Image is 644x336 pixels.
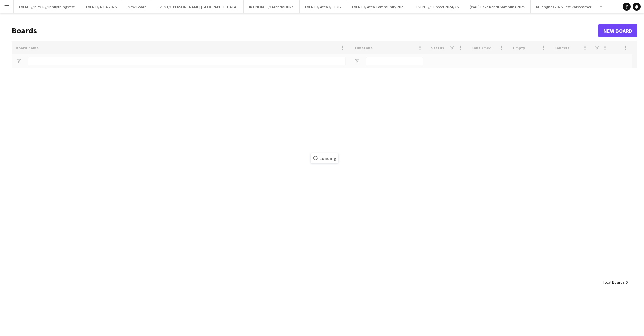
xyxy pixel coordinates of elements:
button: EVENT // KPMG // Innflytningsfest [14,0,80,13]
button: EVENT// NOA 2025 [80,0,122,13]
button: EVENT // Support 2024/25 [411,0,464,13]
span: Loading [311,153,338,163]
button: New Board [122,0,152,13]
button: EVENT// [PERSON_NAME] [GEOGRAPHIC_DATA] [152,0,244,13]
button: IKT NORGE // Arendalsuka [244,0,300,13]
h1: Boards [12,26,598,36]
button: (WAL) Faxe Kondi Sampling 2025 [464,0,531,13]
button: EVENT // Atea Community 2025 [346,0,411,13]
button: RF Ringnes 2025 Festivalsommer [531,0,597,13]
a: New Board [598,24,637,37]
button: EVENT // Atea // TP2B [300,0,346,13]
div: : [603,276,627,289]
span: Total Boards [603,280,624,285]
span: 0 [625,280,627,285]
